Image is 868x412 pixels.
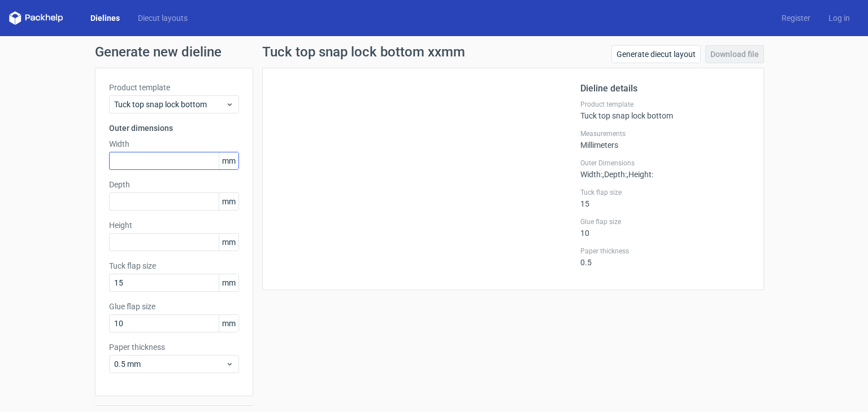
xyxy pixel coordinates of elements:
[580,217,750,238] div: 10
[109,260,239,271] label: Tuck flap size
[580,129,750,138] label: Measurements
[114,99,225,110] span: Tuck top snap lock bottom
[109,179,239,190] label: Depth
[109,122,239,134] h3: Outer dimensions
[627,170,653,179] span: , Height :
[129,12,197,24] a: Diecut layouts
[580,100,750,109] label: Product template
[602,170,627,179] span: , Depth :
[219,274,238,291] span: mm
[580,159,750,168] label: Outer Dimensions
[219,193,238,210] span: mm
[109,138,239,150] label: Width
[580,129,750,150] div: Millimeters
[580,188,750,197] label: Tuck flap size
[580,247,750,267] div: 0.5
[580,170,602,179] span: Width :
[580,82,750,95] h2: Dieline details
[772,12,819,24] a: Register
[109,82,239,93] label: Product template
[262,45,465,59] h1: Tuck top snap lock bottom xxmm
[109,301,239,312] label: Glue flap size
[611,45,701,63] a: Generate diecut layout
[109,220,239,231] label: Height
[109,341,239,353] label: Paper thickness
[819,12,859,24] a: Log in
[580,188,750,208] div: 15
[114,358,225,370] span: 0.5 mm
[580,217,750,226] label: Glue flap size
[580,247,750,256] label: Paper thickness
[81,12,129,24] a: Dielines
[580,100,750,120] div: Tuck top snap lock bottom
[219,152,238,169] span: mm
[95,45,773,59] h1: Generate new dieline
[219,234,238,251] span: mm
[219,315,238,332] span: mm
